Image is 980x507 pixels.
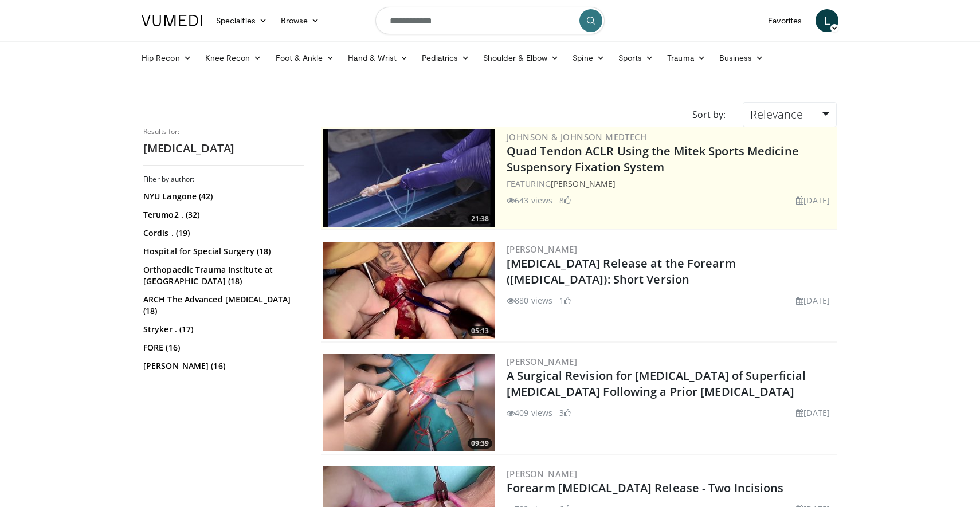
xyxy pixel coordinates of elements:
[375,7,605,34] input: Search topics, interventions
[468,438,492,449] span: 09:39
[323,129,495,227] img: b78fd9da-dc16-4fd1-a89d-538d899827f1.300x170_q85_crop-smart_upscale.jpg
[143,342,301,353] a: FORE (16)
[507,194,552,206] li: 643 views
[796,194,830,206] li: [DATE]
[507,256,736,287] a: [MEDICAL_DATA] Release at the Forearm ([MEDICAL_DATA]): Short Version
[143,227,301,239] a: Cordis . (19)
[143,127,304,136] p: Results for:
[323,242,495,339] img: 89bab9fc-4221-46a4-af76-279ecc5d125b.300x170_q85_crop-smart_upscale.jpg
[143,324,301,335] a: Stryker . (17)
[796,407,830,419] li: [DATE]
[507,131,646,143] a: Johnson & Johnson MedTech
[143,191,301,202] a: NYU Langone (42)
[143,264,301,287] a: Orthopaedic Trauma Institute at [GEOGRAPHIC_DATA] (18)
[269,46,342,69] a: Foot & Ankle
[323,354,495,451] a: 09:39
[143,175,304,184] h3: Filter by author:
[323,354,495,451] img: e9ad1210-ce3e-4be2-a805-2afe46ea12ca.300x170_q85_crop-smart_upscale.jpg
[415,46,476,69] a: Pediatrics
[684,102,734,127] div: Sort by:
[743,102,837,127] a: Relevance
[507,294,552,306] li: 880 views
[274,9,327,32] a: Browse
[143,360,301,372] a: [PERSON_NAME] (16)
[143,246,301,257] a: Hospital for Special Surgery (18)
[341,46,415,69] a: Hand & Wrist
[143,141,304,156] h2: [MEDICAL_DATA]
[507,243,577,255] a: [PERSON_NAME]
[507,407,552,419] li: 409 views
[209,9,274,32] a: Specialties
[761,9,809,32] a: Favorites
[323,129,495,227] a: 21:38
[750,107,803,122] span: Relevance
[476,46,566,69] a: Shoulder & Elbow
[559,294,571,306] li: 1
[816,9,838,32] a: L
[507,368,806,399] a: A Surgical Revision for [MEDICAL_DATA] of Superficial [MEDICAL_DATA] Following a Prior [MEDICAL_D...
[611,46,661,69] a: Sports
[143,294,301,317] a: ARCH The Advanced [MEDICAL_DATA] (18)
[566,46,611,69] a: Spine
[660,46,712,69] a: Trauma
[323,242,495,339] a: 05:13
[507,468,577,480] a: [PERSON_NAME]
[507,143,799,175] a: Quad Tendon ACLR Using the Mitek Sports Medicine Suspensory Fixation System
[507,356,577,367] a: [PERSON_NAME]
[468,214,492,224] span: 21:38
[142,15,202,26] img: VuMedi Logo
[507,178,834,190] div: FEATURING
[559,194,571,206] li: 8
[712,46,771,69] a: Business
[551,178,616,189] a: [PERSON_NAME]
[135,46,198,69] a: Hip Recon
[143,209,301,221] a: Terumo2 . (32)
[468,326,492,336] span: 05:13
[559,407,571,419] li: 3
[507,480,784,496] a: Forearm [MEDICAL_DATA] Release - Two Incisions
[796,294,830,306] li: [DATE]
[198,46,269,69] a: Knee Recon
